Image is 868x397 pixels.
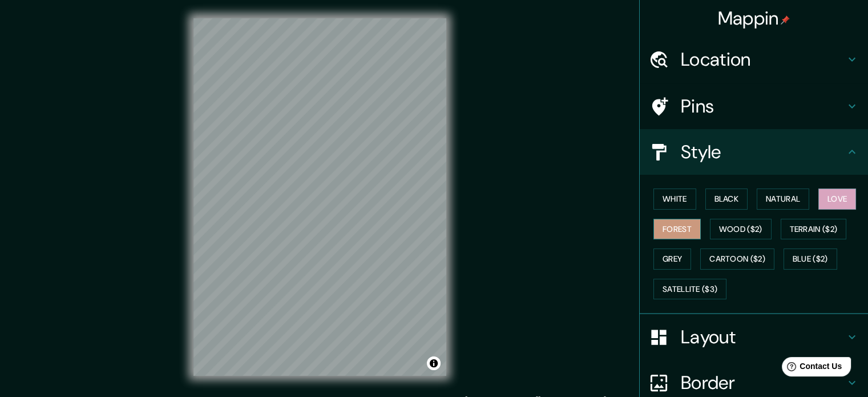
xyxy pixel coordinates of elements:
h4: Style [681,141,845,163]
button: Black [705,189,748,210]
h4: Mappin [718,7,790,30]
button: Satellite ($3) [653,279,726,300]
button: White [653,189,696,210]
iframe: Help widget launcher [766,352,855,384]
button: Toggle attribution [427,356,441,370]
button: Blue ($2) [784,248,837,270]
button: Natural [757,189,809,210]
button: Wood ($2) [710,219,772,240]
img: pin-icon.png [781,15,790,25]
h4: Pins [681,95,845,118]
button: Terrain ($2) [781,219,847,240]
div: Location [640,37,868,82]
canvas: Map [193,18,446,376]
button: Grey [653,248,691,270]
div: Pins [640,83,868,129]
div: Style [640,129,868,175]
h4: Border [681,371,845,394]
div: Layout [640,314,868,360]
h4: Location [681,48,845,71]
button: Forest [653,219,701,240]
button: Love [818,189,856,210]
button: Cartoon ($2) [700,248,774,270]
h4: Layout [681,326,845,348]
